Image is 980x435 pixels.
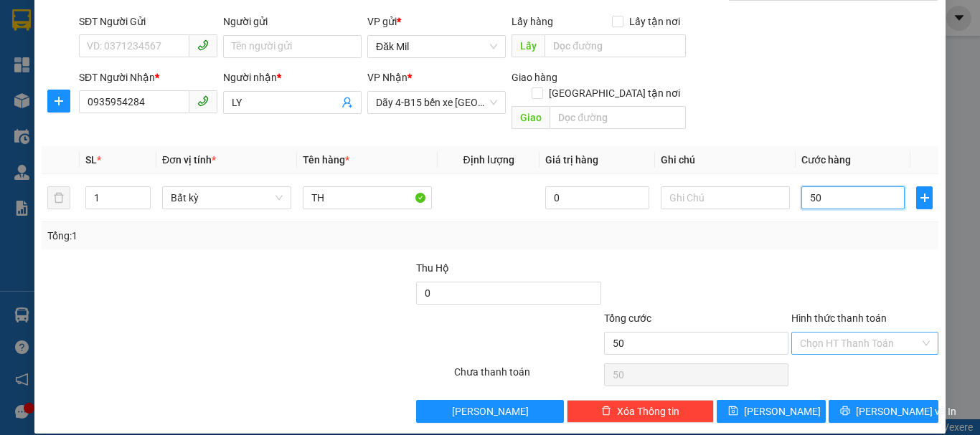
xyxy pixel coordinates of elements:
[512,16,553,27] span: Lấy hàng
[717,400,826,423] button: save[PERSON_NAME]
[85,154,97,166] span: SL
[916,186,933,209] button: plus
[48,95,70,107] span: plus
[197,95,209,107] span: phone
[47,186,70,209] button: delete
[801,154,851,166] span: Cước hàng
[93,12,301,47] div: Dãy 4-B15 bến xe [GEOGRAPHIC_DATA]
[162,154,216,166] span: Đơn vị tính
[12,14,34,29] span: Gửi:
[791,312,887,324] label: Hình thức thanh toán
[303,186,432,209] input: VD: Bàn, Ghế
[79,70,217,85] div: SĐT Người Nhận
[452,403,529,419] span: [PERSON_NAME]
[171,187,283,209] span: Bất kỳ
[416,262,449,274] span: Thu Hộ
[93,14,128,29] span: Nhận:
[197,39,209,51] span: phone
[416,400,563,423] button: [PERSON_NAME]
[728,406,738,417] span: save
[376,36,497,57] span: Đăk Mil
[47,228,380,244] div: Tổng: 1
[79,14,217,29] div: SĐT Người Gửi
[623,14,686,29] span: Lấy tận nơi
[93,64,301,84] div: 0913776699
[840,406,850,417] span: printer
[223,14,362,29] div: Người gửi
[545,186,649,209] input: 0
[463,154,514,166] span: Định lượng
[303,154,349,166] span: Tên hàng
[93,47,301,64] div: ly
[545,154,598,166] span: Giá trị hàng
[12,12,83,47] div: Đăk Mil
[545,34,686,57] input: Dọc đường
[376,92,497,113] span: Dãy 4-B15 bến xe Miền Đông
[604,312,651,324] span: Tổng cước
[47,90,70,113] button: plus
[512,106,550,129] span: Giao
[661,186,790,209] input: Ghi Chú
[917,192,932,204] span: plus
[367,72,407,83] span: VP Nhận
[617,403,679,419] span: Xóa Thông tin
[550,106,686,129] input: Dọc đường
[512,34,545,57] span: Lấy
[93,84,301,184] span: [PERSON_NAME][GEOGRAPHIC_DATA] 184 LÊ ĐẠI HÀNH P15 Q11
[655,146,796,174] th: Ghi chú
[601,406,611,417] span: delete
[744,403,821,419] span: [PERSON_NAME]
[341,97,353,108] span: user-add
[512,72,557,83] span: Giao hàng
[453,364,603,389] div: Chưa thanh toán
[543,85,686,101] span: [GEOGRAPHIC_DATA] tận nơi
[567,400,714,423] button: deleteXóa Thông tin
[367,14,506,29] div: VP gửi
[223,70,362,85] div: Người nhận
[856,403,956,419] span: [PERSON_NAME] và In
[93,92,113,107] span: TC:
[829,400,938,423] button: printer[PERSON_NAME] và In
